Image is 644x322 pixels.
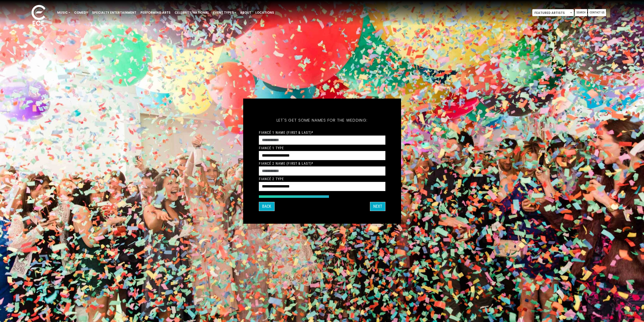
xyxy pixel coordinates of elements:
[259,111,385,129] h5: Let's get some names for the wedding:
[173,8,211,17] a: Celebrity/National
[90,8,138,17] a: Specialty Entertainment
[370,202,385,211] button: Next
[253,8,276,17] a: Locations
[575,9,587,16] a: Search
[72,8,90,17] a: Comedy
[55,8,72,17] a: Music
[26,4,51,28] img: ece_new_logo_whitev2-1.png
[259,177,284,181] label: Fiancé 2 Type
[138,8,173,17] a: Performing Arts
[259,130,313,135] label: Fiancé 1 Name (First & Last)*
[259,146,284,150] label: Fiancé 1 Type
[259,161,313,166] label: Fiancé 2 Name (First & Last)*
[238,8,253,17] a: About
[532,9,574,16] span: Featured Artists
[588,9,606,16] a: Contact Us
[211,8,238,17] a: Event Types
[259,202,275,211] button: Back
[532,9,574,16] span: Featured Artists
